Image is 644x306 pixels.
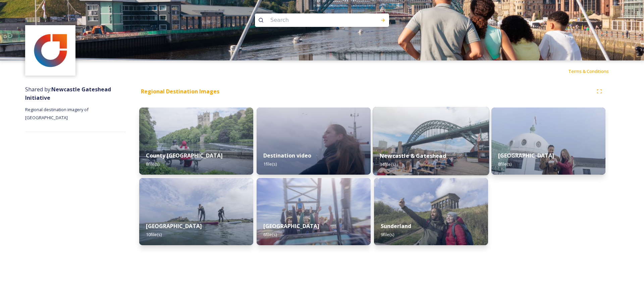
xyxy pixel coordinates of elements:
[498,152,554,159] strong: [GEOGRAPHIC_DATA]
[257,178,371,245] img: e18e4224-a6a2-483d-abec-deaa72528c7a.jpg
[373,107,489,175] img: 8a14ef11-9e2a-4679-8877-94d9730b584c.jpg
[381,231,394,237] span: 9 file(s)
[491,107,605,175] img: 4e22b9b8-361e-4db9-808b-1899d8ca9b30.jpg
[25,106,90,121] span: Regional destination imagery of [GEOGRAPHIC_DATA]
[146,161,159,167] span: 8 file(s)
[25,86,111,101] span: Shared by:
[26,26,75,75] img: 713a3bf3-d4e9-485e-a0d0-f4fd3e88a8ea.jpg
[25,86,111,101] strong: Newcastle Gateshead Initiative
[141,88,219,95] strong: Regional Destination Images
[380,152,446,160] strong: Newcastle & Gateshead
[146,231,162,237] span: 10 file(s)
[139,107,253,175] img: d8d5ffe0-aa30-41af-bd63-47621c4a8ec3.jpg
[498,161,512,167] span: 8 file(s)
[568,67,619,75] a: Terms & Conditions
[263,222,319,230] strong: [GEOGRAPHIC_DATA]
[263,161,277,167] span: 1 file(s)
[568,68,609,74] span: Terms & Conditions
[263,152,311,159] strong: Destination video
[146,222,202,230] strong: [GEOGRAPHIC_DATA]
[146,152,223,159] strong: County [GEOGRAPHIC_DATA]
[257,107,371,175] img: 3227c317-50d5-4cba-8cdb-a269709aaf42.jpg
[263,231,277,237] span: 6 file(s)
[380,161,396,167] span: 34 file(s)
[139,178,253,245] img: 31ee139a-a198-4a65-aff9-cd11b731647f.jpg
[267,13,359,28] input: Search
[381,222,411,230] strong: Sunderland
[374,178,488,245] img: cae0199f-e5ba-46ab-a02b-46e44e5a981d.jpg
